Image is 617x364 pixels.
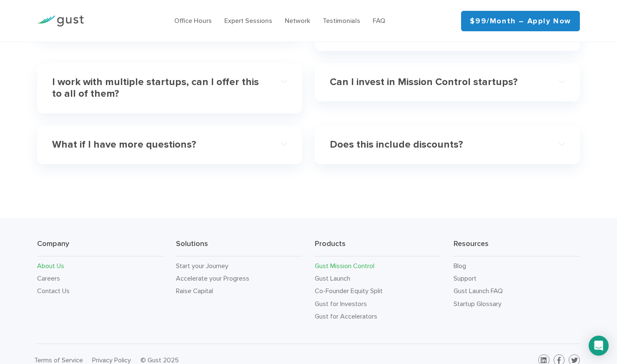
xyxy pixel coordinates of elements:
[330,139,542,151] h4: Does this include discounts?
[37,262,64,270] a: About Us
[37,287,70,295] a: Contact Us
[461,11,580,31] a: $99/month – Apply Now
[174,17,212,25] a: Office Hours
[37,239,163,256] h3: Company
[34,356,83,364] a: Terms of Service
[285,17,310,25] a: Network
[315,287,383,295] a: Co-Founder Equity Split
[315,300,367,308] a: Gust for Investors
[315,312,377,320] a: Gust for Accelerators
[315,274,350,282] a: Gust Launch
[323,17,360,25] a: Testimonials
[330,76,542,88] h4: Can I invest in Mission Control startups?
[37,274,60,282] a: Careers
[454,262,466,270] a: Blog
[176,239,302,256] h3: Solutions
[589,336,609,356] div: Open Intercom Messenger
[52,76,264,100] h4: I work with multiple startups, can I offer this to all of them?
[92,356,131,364] a: Privacy Policy
[176,274,249,282] a: Accelerate your Progress
[454,239,580,256] h3: Resources
[37,15,84,27] img: Gust Logo
[373,17,385,25] a: FAQ
[176,287,213,295] a: Raise Capital
[315,262,374,270] a: Gust Mission Control
[176,262,228,270] a: Start your Journey
[224,17,272,25] a: Expert Sessions
[315,239,441,256] h3: Products
[454,274,477,282] a: Support
[52,139,264,151] h4: What if I have more questions?
[454,300,502,308] a: Startup Glossary
[454,287,503,295] a: Gust Launch FAQ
